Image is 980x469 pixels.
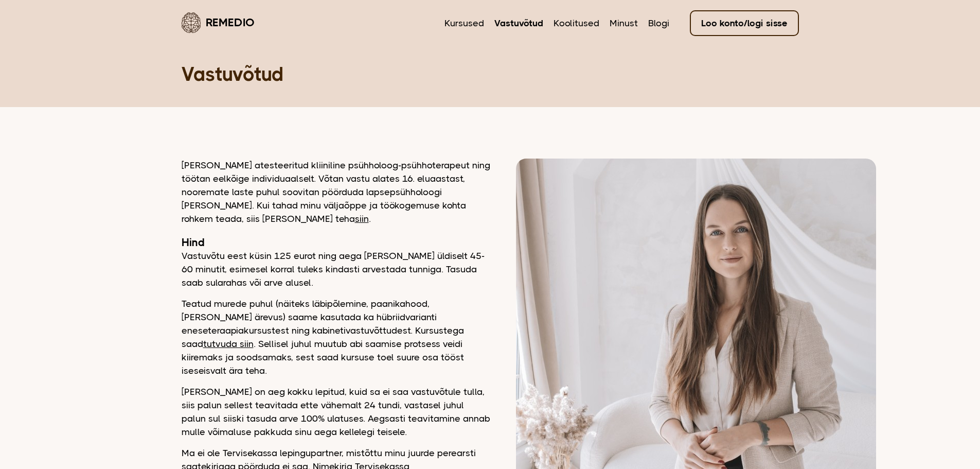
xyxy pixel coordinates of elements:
a: Loo konto/logi sisse [690,10,799,36]
img: Remedio logo [182,12,201,33]
a: Blogi [648,16,669,30]
a: Vastuvõtud [494,16,543,30]
a: Remedio [182,10,255,34]
p: [PERSON_NAME] on aeg kokku lepitud, kuid sa ei saa vastuvõtule tulla, siis palun sellest teavitad... [182,385,490,439]
p: Teatud murede puhul (näiteks läbipõlemine, paanikahood, [PERSON_NAME] ärevus) saame kasutada ka h... [182,297,490,377]
a: Koolitused [554,16,599,30]
a: tutvuda siin [203,339,254,349]
h2: Hind [182,236,490,249]
p: [PERSON_NAME] atesteeritud kliiniline psühholoog-psühhoterapeut ning töötan eelkõige individuaals... [182,159,490,225]
a: siin [355,214,369,224]
a: Minust [610,16,638,30]
a: Kursused [444,16,484,30]
h1: Vastuvõtud [182,62,799,86]
p: Vastuvõtu eest küsin 125 eurot ning aega [PERSON_NAME] üldiselt 45-60 minutit, esimesel korral tu... [182,249,490,289]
